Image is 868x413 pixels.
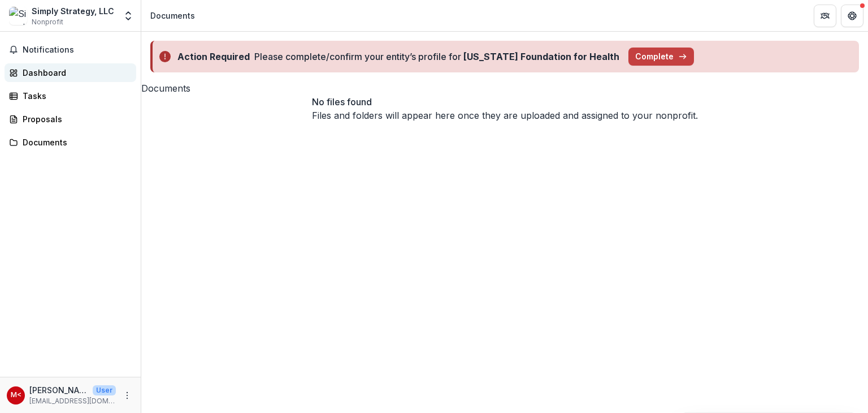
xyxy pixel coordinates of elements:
strong: [US_STATE] Foundation for Health [463,51,619,62]
a: Documents [5,133,136,152]
div: Proposals [23,113,127,125]
p: [PERSON_NAME] <[EMAIL_ADDRESS][DOMAIN_NAME]> [29,384,88,396]
img: Simply Strategy, LLC [9,7,27,25]
h3: Documents [141,81,868,95]
a: Tasks [5,87,136,105]
div: Action Required [177,50,250,63]
span: Notifications [23,45,132,55]
div: Tasks [23,90,127,102]
button: Get Help [841,5,863,27]
p: Files and folders will appear here once they are uploaded and assigned to your nonprofit. [312,109,698,122]
button: Complete [628,48,694,66]
div: Ms. Reggi Rideout <rrideout@simplystrategy.net> [11,392,21,399]
div: Dashboard [23,67,127,79]
div: Documents [23,136,127,148]
div: Documents [150,10,195,21]
a: Dashboard [5,63,136,82]
nav: breadcrumb [146,7,199,24]
button: Open entity switcher [120,5,136,27]
button: Partners [814,5,836,27]
div: Simply Strategy, LLC [32,5,114,17]
span: Nonprofit [32,17,63,27]
button: More [120,389,134,402]
p: User [93,385,116,395]
button: Notifications [5,41,136,59]
p: No files found [312,95,698,109]
a: Proposals [5,110,136,128]
div: Please complete/confirm your entity’s profile for [254,50,619,63]
p: [EMAIL_ADDRESS][DOMAIN_NAME] [29,396,116,406]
